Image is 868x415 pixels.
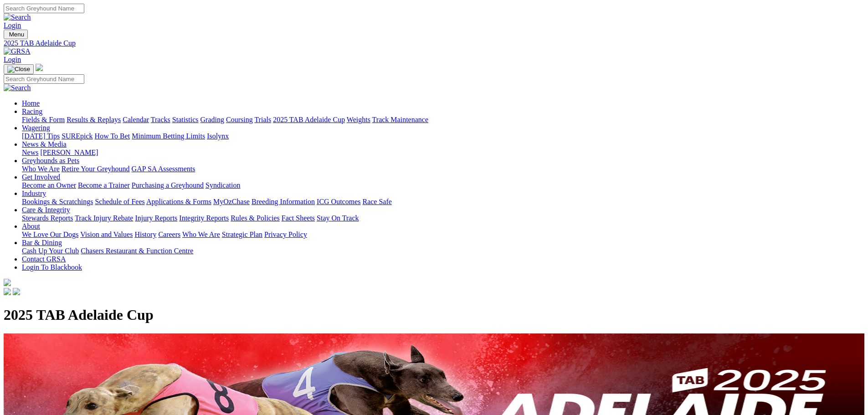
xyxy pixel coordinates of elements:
a: Trials [254,116,271,123]
a: Fields & Form [22,116,65,123]
a: Schedule of Fees [95,198,144,205]
button: Toggle navigation [4,64,34,74]
div: Racing [22,116,864,124]
a: Strategic Plan [222,231,262,238]
a: We Love Our Dogs [22,231,78,238]
a: Purchasing a Greyhound [132,181,204,189]
a: Retire Your Greyhound [62,165,130,173]
div: Care & Integrity [22,214,864,222]
a: Applications & Forms [146,198,211,205]
a: Stay On Track [317,214,359,222]
a: Minimum Betting Limits [132,132,205,140]
a: Care & Integrity [22,206,70,214]
div: News & Media [22,149,864,157]
input: Search [4,74,84,84]
a: Track Injury Rebate [75,214,133,222]
img: Close [7,66,30,73]
a: 2025 TAB Adelaide Cup [4,39,864,47]
a: Vision and Values [80,231,133,238]
a: SUREpick [62,132,92,140]
img: GRSA [4,47,31,56]
a: ICG Outcomes [317,198,360,205]
a: Careers [158,231,180,238]
a: Login [4,56,21,63]
a: News [22,149,38,156]
a: Privacy Policy [264,231,307,238]
a: Cash Up Your Club [22,247,79,255]
a: Home [22,99,40,107]
a: Industry [22,190,46,197]
img: twitter.svg [13,288,20,295]
a: Weights [347,116,370,123]
a: Fact Sheets [282,214,315,222]
a: Isolynx [207,132,229,140]
a: Tracks [151,116,170,123]
a: History [134,231,156,238]
a: [PERSON_NAME] [40,149,98,156]
a: Breeding Information [252,198,315,205]
a: Coursing [226,116,253,123]
img: logo-grsa-white.png [4,279,11,286]
a: Stewards Reports [22,214,73,222]
a: Login [4,21,21,29]
a: Contact GRSA [22,255,66,263]
button: Toggle navigation [4,30,28,39]
a: [DATE] Tips [22,132,60,140]
a: MyOzChase [213,198,250,205]
h1: 2025 TAB Adelaide Cup [4,307,864,323]
a: Who We Are [22,165,60,173]
a: Greyhounds as Pets [22,157,79,164]
a: Get Involved [22,173,60,181]
a: News & Media [22,140,67,148]
a: Bookings & Scratchings [22,198,93,205]
a: Injury Reports [135,214,177,222]
a: About [22,222,40,230]
div: Wagering [22,132,864,140]
a: Who We Are [182,231,220,238]
a: Bar & Dining [22,239,62,246]
img: Search [4,13,31,21]
a: Become a Trainer [78,181,130,189]
a: 2025 TAB Adelaide Cup [273,116,345,123]
a: GAP SA Assessments [132,165,195,173]
span: Menu [9,31,24,38]
div: Greyhounds as Pets [22,165,864,173]
div: About [22,231,864,239]
a: Rules & Policies [231,214,280,222]
a: Racing [22,108,42,115]
a: Wagering [22,124,50,132]
div: Get Involved [22,181,864,190]
a: Statistics [172,116,199,123]
a: How To Bet [95,132,130,140]
a: Become an Owner [22,181,76,189]
a: Race Safe [362,198,391,205]
a: Results & Replays [67,116,121,123]
a: Syndication [205,181,240,189]
a: Login To Blackbook [22,263,82,271]
input: Search [4,4,84,13]
div: Industry [22,198,864,206]
img: logo-grsa-white.png [36,64,43,71]
a: Grading [200,116,224,123]
a: Track Maintenance [372,116,428,123]
div: Bar & Dining [22,247,864,255]
img: Search [4,84,31,92]
img: facebook.svg [4,288,11,295]
a: Chasers Restaurant & Function Centre [81,247,193,255]
a: Calendar [123,116,149,123]
a: Integrity Reports [179,214,229,222]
